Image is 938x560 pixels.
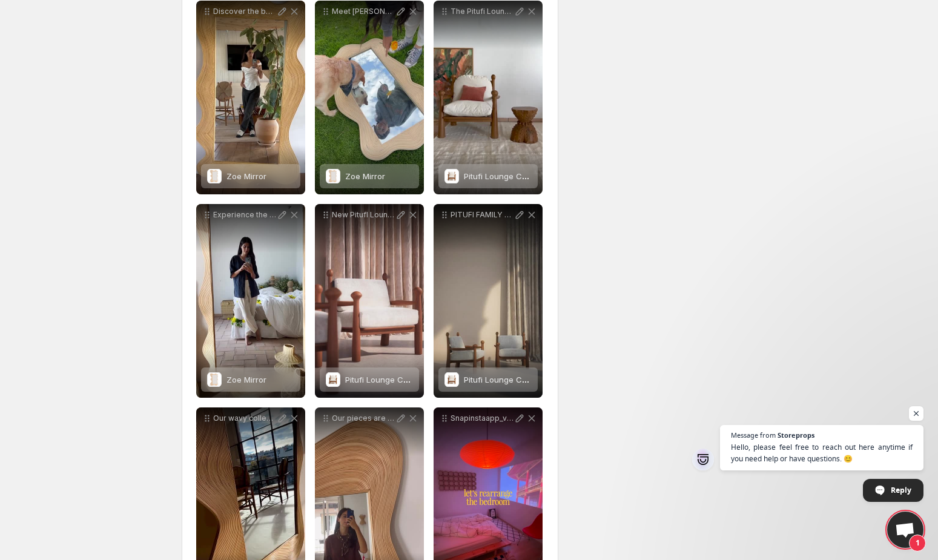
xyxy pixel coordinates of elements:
[731,432,776,438] span: Message from
[731,441,913,464] span: Hello, please feel free to reach out here anytime if you need help or have questions. 😊
[434,1,543,194] div: The Pitufi Lounge is a unique piece of furniture distinguished by its handcrafted geometric shape...
[434,204,543,398] div: PITUFI FAMILY ON DEMAND The pitufi chair one of our best sellers is coming soon in 3 new diferent...
[196,1,305,194] div: Discover the bold elegance of Sofia A natural rattan mirror inspired by the reminiscent of 80s sh...
[451,210,514,220] p: PITUFI FAMILY ON DEMAND The pitufi chair one of our best sellers is coming soon in 3 new diferent...
[451,7,514,16] p: The Pitufi Lounge is a unique piece of furniture distinguished by its handcrafted geometric shape...
[213,413,276,423] p: Our wavy collection of 60s inspired rattan mirrors will reflect all the eccentricities of your sp...
[451,413,514,423] p: Snapinstaapp_video_AQNNswUs0u2WKQWRpeyUD-Lldz15e8lBwWJPauGxVt3vO2EbcbspbGXtDyHUxrf0tEQp4VdXupVXOM...
[226,171,266,181] span: Zoe Mirror
[213,7,276,16] p: Discover the bold elegance of Sofia A natural rattan mirror inspired by the reminiscent of 80s sh...
[226,375,266,384] span: Zoe Mirror
[315,204,424,398] div: New PitufI Lounge chair only in LIMITED UNITS for those who subscribe now in the NEXT PRE-ORDER L...
[464,375,537,384] span: Pitufi Lounge Chair
[345,375,418,384] span: Pitufi Lounge Chair
[196,204,305,398] div: Experience the versatility of rattan with our ideal pieces that effortlessly transition from indo...
[315,1,424,194] div: Meet [PERSON_NAME] our style statement in the form of a mirror Its natural rattan frame and intri...
[332,7,395,16] p: Meet [PERSON_NAME] our style statement in the form of a mirror Its natural rattan frame and intri...
[778,432,814,438] span: Storeprops
[213,210,276,220] p: Experience the versatility of rattan with our ideal pieces that effortlessly transition from indo...
[345,171,385,181] span: Zoe Mirror
[332,413,395,423] p: Our pieces are unique designs united through a harmonious respect of the shapes and textures foun...
[891,479,911,501] span: Reply
[332,210,395,220] p: New PitufI Lounge chair only in LIMITED UNITS for those who subscribe now in the NEXT PRE-ORDER L...
[464,171,537,181] span: Pitufi Lounge Chair
[887,512,923,548] div: Open chat
[909,535,926,552] span: 1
